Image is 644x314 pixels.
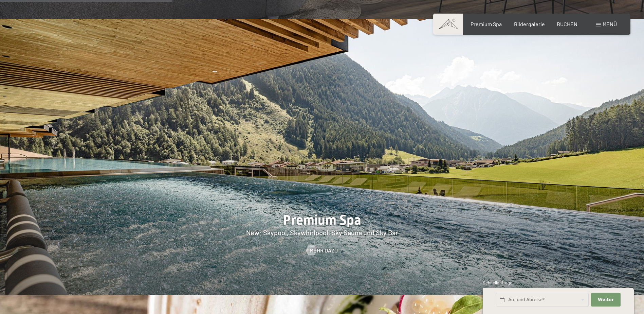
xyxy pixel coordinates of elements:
a: BUCHEN [557,21,577,27]
button: Weiter [591,293,620,307]
a: Mehr dazu [306,247,338,254]
span: Menü [603,21,617,27]
span: Mehr dazu [310,247,338,254]
a: Premium Spa [471,21,502,27]
span: Weiter [598,297,614,303]
a: Bildergalerie [514,21,545,27]
span: Schnellanfrage [483,280,512,285]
